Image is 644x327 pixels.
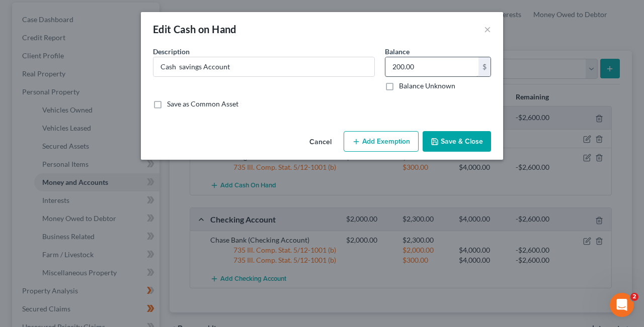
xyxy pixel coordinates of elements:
[167,99,238,109] label: Save as Common Asset
[399,81,455,91] label: Balance Unknown
[423,131,491,152] button: Save & Close
[385,57,478,76] input: 0.00
[153,47,190,56] span: Description
[153,22,236,36] div: Edit Cash on Hand
[385,46,410,57] label: Balance
[301,132,340,152] button: Cancel
[610,293,634,317] iframe: Intercom live chat
[153,57,374,76] input: Describe...
[484,23,491,35] button: ×
[478,57,491,76] div: $
[630,293,638,301] span: 2
[344,131,419,152] button: Add Exemption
